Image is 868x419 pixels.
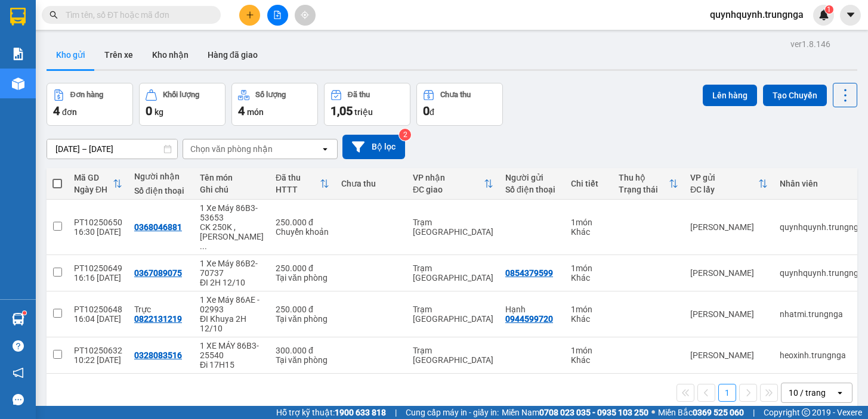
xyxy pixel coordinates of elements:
[613,168,684,200] th: Toggle SortBy
[571,263,607,273] div: 1 món
[406,406,499,419] span: Cung cấp máy in - giấy in:
[845,10,856,20] span: caret-down
[10,8,26,26] img: logo-vxr
[335,408,386,417] strong: 1900 633 818
[66,8,206,21] input: Tìm tên, số ĐT hoặc mã đơn
[703,85,757,106] button: Lên hàng
[255,91,286,99] div: Số lượng
[47,139,177,159] input: Select a date range.
[200,259,264,278] div: 1 Xe Máy 86B2-70737
[571,305,607,314] div: 1 món
[198,41,267,69] button: Hàng đã giao
[23,311,26,315] sup: 1
[301,11,309,19] span: aim
[341,179,401,188] div: Chưa thu
[134,222,182,232] div: 0368046881
[399,129,411,141] sup: 2
[505,305,559,314] div: Hạnh
[502,406,648,419] span: Miền Nam
[12,48,24,60] img: solution-icon
[200,185,264,194] div: Ghi chú
[276,305,329,314] div: 250.000 đ
[407,168,499,200] th: Toggle SortBy
[276,406,386,419] span: Hỗ trợ kỹ thuật:
[238,104,245,118] span: 4
[70,91,103,99] div: Đơn hàng
[430,107,434,117] span: đ
[395,406,397,419] span: |
[276,346,329,355] div: 300.000 đ
[780,222,863,232] div: quynhquynh.trungnga
[200,203,264,222] div: 1 Xe Máy 86B3-53653
[651,410,655,415] span: ⚪️
[780,309,863,319] div: nhatmi.trungnga
[619,185,669,194] div: Trạng thái
[134,268,182,278] div: 0367089075
[200,341,264,360] div: 1 XE MÁY 86B3-25540
[13,340,24,352] span: question-circle
[295,5,316,26] button: aim
[62,107,77,117] span: đơn
[146,104,152,118] span: 0
[690,268,768,278] div: [PERSON_NAME]
[320,144,330,154] svg: open
[505,173,559,182] div: Người gửi
[143,41,198,69] button: Kho nhận
[763,85,827,106] button: Tạo Chuyến
[780,268,863,278] div: quynhquynh.trungnga
[571,355,607,365] div: Khác
[231,83,318,126] button: Số lượng4món
[74,173,113,182] div: Mã GD
[273,11,282,19] span: file-add
[134,186,188,195] div: Số điện thoại
[571,314,607,324] div: Khác
[413,218,493,237] div: Trạm [GEOGRAPHIC_DATA]
[276,185,320,194] div: HTTT
[155,107,163,117] span: kg
[416,83,503,126] button: Chưa thu0đ
[440,91,471,99] div: Chưa thu
[571,218,607,227] div: 1 món
[818,10,829,20] img: icon-new-feature
[413,185,484,194] div: ĐC giao
[423,104,430,118] span: 0
[690,173,758,182] div: VP gửi
[74,227,122,237] div: 16:30 [DATE]
[276,173,320,182] div: Đã thu
[74,218,122,227] div: PT10250650
[139,83,226,126] button: Khối lượng0kg
[571,346,607,355] div: 1 món
[835,388,845,398] svg: open
[413,263,493,283] div: Trạm [GEOGRAPHIC_DATA]
[413,305,493,324] div: Trạm [GEOGRAPHIC_DATA]
[74,185,113,194] div: Ngày ĐH
[827,5,831,14] span: 1
[53,104,60,118] span: 4
[134,350,182,360] div: 0328083516
[690,222,768,232] div: [PERSON_NAME]
[571,179,607,188] div: Chi tiết
[276,218,329,227] div: 250.000 đ
[780,179,863,188] div: Nhân viên
[12,77,24,90] img: warehouse-icon
[825,5,833,14] sup: 1
[200,241,207,251] span: ...
[239,5,260,26] button: plus
[134,305,188,314] div: Trực
[840,5,861,26] button: caret-down
[276,314,329,324] div: Tại văn phòng
[200,360,264,370] div: Đi 17H15
[247,107,264,117] span: món
[789,387,826,399] div: 10 / trang
[134,172,188,181] div: Người nhận
[190,143,273,155] div: Chọn văn phòng nhận
[505,314,553,324] div: 0944599720
[13,394,24,405] span: message
[571,227,607,237] div: Khác
[571,273,607,283] div: Khác
[276,227,329,237] div: Chuyển khoản
[790,38,830,51] div: ver 1.8.146
[13,367,24,378] span: notification
[413,173,484,182] div: VP nhận
[753,406,755,419] span: |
